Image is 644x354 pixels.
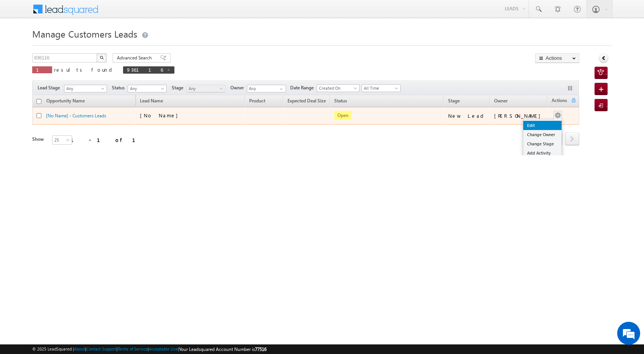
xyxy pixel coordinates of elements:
[149,346,178,351] a: Acceptable Use
[179,346,266,352] span: Your Leadsquared Account Number is
[448,112,486,119] div: New Lead
[43,97,89,107] a: Opportunity Name
[74,346,85,351] a: About
[330,97,351,107] a: Status
[112,84,128,91] span: Status
[117,54,154,61] span: Advanced Search
[187,85,223,92] span: Any
[255,346,266,352] span: 77516
[334,111,352,120] span: Open
[362,85,398,92] span: All Time
[276,85,285,93] a: Show All Items
[548,96,571,106] span: Actions
[494,98,508,104] span: Owner
[523,121,562,130] a: Edit
[100,56,103,59] img: Search
[565,132,579,145] span: next
[10,71,140,230] textarea: Type your message and click 'Submit'
[361,84,401,92] a: All Time
[140,112,182,119] span: [No Name]
[523,139,562,148] a: Change Stage
[448,98,460,104] span: Stage
[523,148,562,158] a: Add Activity
[127,66,163,73] span: 936116
[126,4,144,22] div: Minimize live chat window
[53,137,73,143] span: 25
[172,84,186,91] span: Stage
[32,28,137,40] span: Manage Customers Leads
[32,346,266,353] span: © 2025 LeadSquared | | | | |
[247,85,286,92] input: Type to Search
[230,84,247,91] span: Owner
[317,85,357,92] span: Created On
[86,346,117,351] a: Contact Support
[494,112,544,119] div: [PERSON_NAME]
[40,40,129,50] div: Leave a message
[64,85,107,92] a: Any
[54,66,115,73] span: results found
[186,85,225,92] a: Any
[535,53,579,63] button: Actions
[128,85,167,92] a: Any
[128,85,164,92] span: Any
[287,98,326,104] span: Expected Deal Size
[290,84,317,91] span: Date Range
[444,97,463,107] a: Stage
[38,84,63,91] span: Lead Stage
[136,97,167,107] span: Lead Name
[64,85,104,92] span: Any
[249,98,265,104] span: Product
[112,236,139,247] em: Submit
[46,113,106,119] a: [No Name] - Customers Leads
[118,346,148,351] a: Terms of Service
[36,66,48,73] span: 1
[317,84,360,92] a: Created On
[523,130,562,139] a: Change Owner
[32,136,46,143] div: Show
[565,133,579,145] a: next
[71,135,145,144] div: 1 - 1 of 1
[52,135,72,145] a: 25
[13,40,32,50] img: d_60004797649_company_0_60004797649
[36,99,41,104] input: Check all records
[46,98,85,104] span: Opportunity Name
[284,97,330,107] a: Expected Deal Size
